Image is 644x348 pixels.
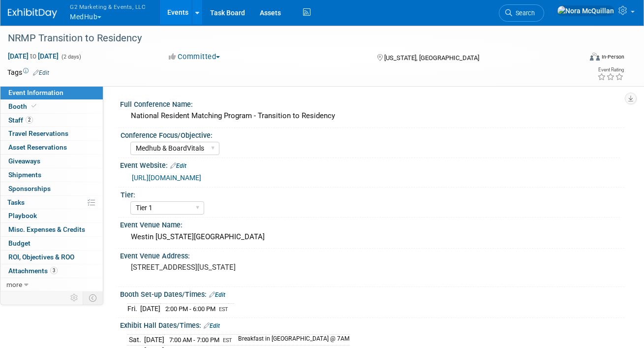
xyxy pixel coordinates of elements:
a: Attachments3 [0,264,103,278]
div: Event Venue Address: [120,249,624,261]
span: Sponsorships [8,185,51,192]
span: 7:00 AM - 7:00 PM [169,336,219,344]
td: Toggle Event Tabs [83,291,103,304]
span: Booth [8,102,38,110]
a: Edit [204,322,220,329]
span: (2 days) [61,54,81,60]
a: Budget [0,237,103,250]
div: Tier: [121,188,620,200]
span: 3 [50,267,58,274]
span: more [6,281,22,288]
img: Format-Inperson.png [590,53,600,61]
span: ROI, Objectives & ROO [8,253,74,261]
a: Event Information [0,86,103,99]
td: Sat. [127,335,144,346]
div: In-Person [601,53,624,61]
span: [US_STATE], [GEOGRAPHIC_DATA] [384,54,479,62]
a: Sponsorships [0,182,103,195]
span: Travel Reservations [8,129,68,137]
div: Westin [US_STATE][GEOGRAPHIC_DATA] [127,229,617,245]
span: Playbook [8,212,37,220]
img: ExhibitDay [8,8,57,18]
a: Edit [33,69,49,76]
div: Event Format [534,51,624,66]
span: Attachments [8,267,58,275]
img: Nora McQuillan [557,5,614,16]
span: G2 Marketing & Events, LLC [70,1,146,12]
div: Full Conference Name: [120,97,624,109]
a: Playbook [0,209,103,222]
span: Event Information [8,89,63,96]
button: Committed [165,52,224,62]
td: [DATE] [144,335,164,346]
a: more [0,278,103,291]
td: [DATE] [140,304,160,314]
a: Edit [209,291,225,298]
span: Tasks [7,198,25,206]
span: to [29,52,38,60]
td: Fri. [127,304,140,314]
a: [URL][DOMAIN_NAME] [132,174,201,182]
span: EST [219,306,228,313]
pre: [STREET_ADDRESS][US_STATE] [131,263,319,272]
div: Event Venue Name: [120,218,624,230]
a: Shipments [0,168,103,182]
div: Event Rating [597,67,624,72]
span: Giveaways [8,157,40,165]
span: Search [512,9,535,17]
div: National Resident Matching Program - Transition to Residency [127,108,617,124]
div: Exhibit Hall Dates/Times: [120,318,624,331]
span: Misc. Expenses & Credits [8,225,85,233]
i: Booth reservation complete [31,103,36,109]
td: Tags [7,67,49,77]
a: ROI, Objectives & ROO [0,251,103,264]
a: Giveaways [0,155,103,168]
a: Edit [170,162,186,169]
a: Booth [0,100,103,113]
a: Misc. Expenses & Credits [0,223,103,236]
span: Staff [8,116,33,124]
div: Event Website: [120,158,624,171]
td: Personalize Event Tab Strip [66,291,83,304]
span: Asset Reservations [8,143,67,151]
a: Travel Reservations [0,127,103,140]
a: Staff2 [0,114,103,127]
a: Search [499,4,544,22]
div: Conference Focus/Objective: [121,128,620,140]
span: 2 [26,116,33,124]
td: Breakfast in [GEOGRAPHIC_DATA] @ 7AM [232,335,350,346]
a: Asset Reservations [0,141,103,154]
div: Booth Set-up Dates/Times: [120,287,624,300]
span: EST [223,337,232,344]
span: [DATE] [DATE] [7,52,59,61]
a: Tasks [0,196,103,209]
span: Shipments [8,171,41,179]
span: Budget [8,239,31,247]
div: NRMP Transition to Residency [4,30,572,47]
span: 2:00 PM - 6:00 PM [165,305,215,313]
